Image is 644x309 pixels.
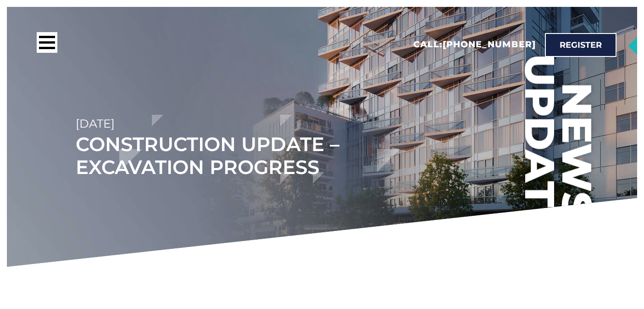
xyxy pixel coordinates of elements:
h2: Call: [413,39,536,51]
a: [PHONE_NUMBER] [443,39,536,50]
span: Register [560,41,602,49]
time: [DATE] [76,117,115,130]
h1: Construction Update – Excavation Progress [76,133,356,179]
a: Register [545,33,616,57]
